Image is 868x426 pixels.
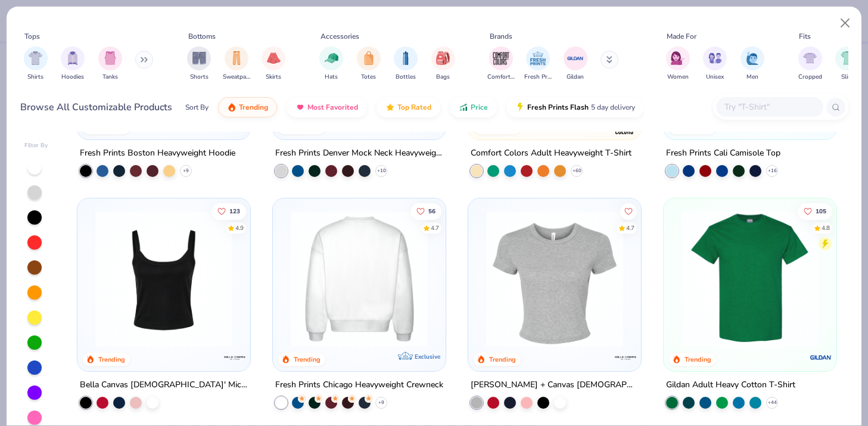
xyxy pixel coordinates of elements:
[410,203,441,219] button: Like
[80,378,248,393] div: Bella Canvas [DEMOGRAPHIC_DATA]' Micro Ribbed Scoop Tank
[20,100,172,114] div: Browse All Customizable Products
[591,101,635,114] span: 5 day delivery
[798,203,832,219] button: Like
[266,73,281,82] span: Skirts
[803,51,817,65] img: Cropped Image
[816,208,826,214] span: 105
[746,51,759,65] img: Men Image
[671,51,685,65] img: Women Image
[564,46,587,82] button: filter button
[626,223,634,232] div: 4.7
[487,73,515,82] span: Comfort Colors
[706,73,724,82] span: Unisex
[66,51,79,65] img: Hoodies Image
[102,73,118,82] span: Tanks
[667,73,689,82] span: Women
[211,203,246,219] button: Like
[190,73,209,82] span: Shorts
[834,12,857,35] button: Close
[515,102,525,112] img: flash.gif
[841,73,853,82] span: Slim
[573,167,581,175] span: + 60
[185,102,209,113] div: Sort By
[487,46,515,82] div: filter for Comfort Colors
[319,46,343,82] div: filter for Hats
[835,46,859,82] button: filter button
[357,46,381,82] button: filter button
[321,31,359,42] div: Accessories
[325,73,338,82] span: Hats
[394,46,418,82] button: filter button
[325,51,338,65] img: Hats Image
[223,46,250,82] button: filter button
[471,102,488,112] span: Price
[667,31,696,42] div: Made For
[61,73,84,82] span: Hoodies
[428,208,435,214] span: 56
[506,97,644,117] button: Fresh Prints Flash5 day delivery
[399,51,412,65] img: Bottles Image
[835,46,859,82] div: filter for Slim
[377,97,440,117] button: Top Rated
[798,46,822,82] button: filter button
[29,51,42,65] img: Shirts Image
[192,51,206,65] img: Shorts Image
[24,46,48,82] div: filter for Shirts
[436,73,450,82] span: Bags
[703,46,727,82] button: filter button
[285,210,434,347] img: 9145e166-e82d-49ae-94f7-186c20e691c9
[723,100,815,114] input: Try "T-Shirt"
[741,46,764,82] button: filter button
[396,73,416,82] span: Bottles
[567,49,584,67] img: Gildan Image
[809,346,833,369] img: Gildan logo
[768,399,777,406] span: + 44
[275,146,443,161] div: Fresh Prints Denver Mock Neck Heavyweight Sweatshirt
[471,146,631,161] div: Comfort Colors Adult Heavyweight T-Shirt
[104,51,117,65] img: Tanks Image
[741,46,764,82] div: filter for Men
[378,399,384,406] span: + 9
[187,46,211,82] button: filter button
[614,346,637,369] img: Bella + Canvas logo
[223,346,247,369] img: Bella + Canvas logo
[227,102,237,112] img: trending.gif
[187,46,211,82] div: filter for Shorts
[218,97,277,117] button: Trending
[703,46,727,82] div: filter for Unisex
[431,46,455,82] div: filter for Bags
[394,46,418,82] div: filter for Bottles
[666,146,780,161] div: Fresh Prints Cali Camisole Top
[267,51,281,65] img: Skirts Image
[822,223,830,232] div: 4.8
[377,167,386,175] span: + 10
[480,210,629,347] img: aa15adeb-cc10-480b-b531-6e6e449d5067
[98,46,122,82] button: filter button
[666,46,690,82] button: filter button
[262,46,285,82] button: filter button
[487,46,515,82] button: filter button
[798,46,822,82] div: filter for Cropped
[307,102,358,112] span: Most Favorited
[319,46,343,82] button: filter button
[295,102,305,112] img: most_fav.gif
[746,73,758,82] span: Men
[24,46,48,82] button: filter button
[223,46,250,82] div: filter for Sweatpants
[768,167,777,175] span: + 16
[235,223,244,232] div: 4.9
[223,73,250,82] span: Sweatpants
[620,203,637,219] button: Like
[362,51,375,65] img: Totes Image
[708,51,722,65] img: Unisex Image
[98,46,122,82] div: filter for Tanks
[666,378,795,393] div: Gildan Adult Heavy Cotton T-Shirt
[385,102,395,112] img: TopRated.gif
[841,51,854,65] img: Slim Image
[89,210,238,347] img: 8af284bf-0d00-45ea-9003-ce4b9a3194ad
[262,46,285,82] div: filter for Skirts
[287,97,367,117] button: Most Favorited
[666,46,690,82] div: filter for Women
[431,223,439,232] div: 4.7
[567,73,584,82] span: Gildan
